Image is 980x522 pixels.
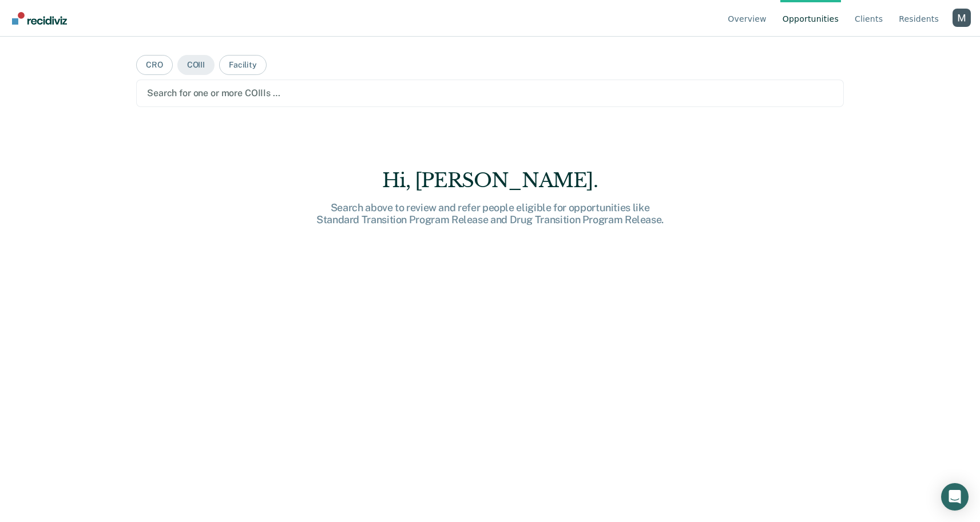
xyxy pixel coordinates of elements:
[177,55,215,75] button: COIII
[307,201,673,226] div: Search above to review and refer people eligible for opportunities like Standard Transition Progr...
[12,12,67,25] img: Recidiviz
[953,9,971,27] button: Profile dropdown button
[219,55,267,75] button: Facility
[136,55,173,75] button: CRO
[307,169,673,192] div: Hi, [PERSON_NAME].
[941,483,969,511] div: Open Intercom Messenger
